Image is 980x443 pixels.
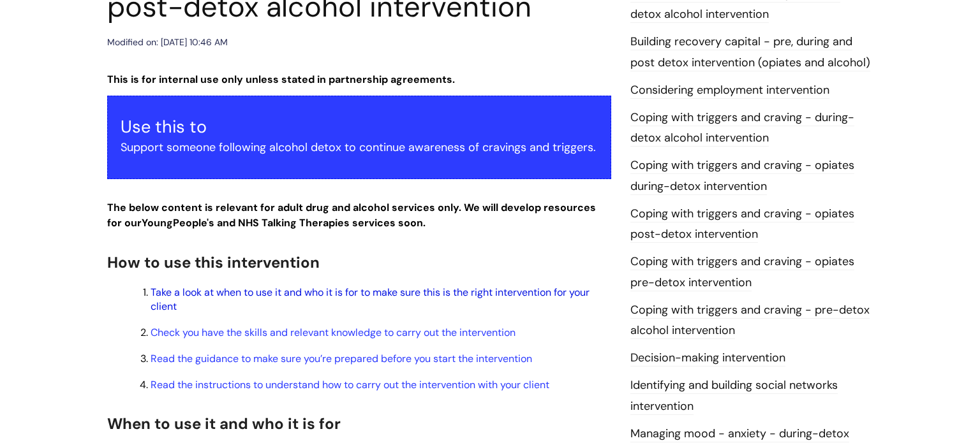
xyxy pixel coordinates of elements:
strong: The below content is relevant for adult drug and alcohol services only. We will develop resources... [107,201,596,230]
a: Coping with triggers and craving - opiates pre-detox intervention [630,254,854,291]
strong: This is for internal use only unless stated in partnership agreements. [107,73,455,86]
a: Coping with triggers and craving - opiates during-detox intervention [630,157,854,194]
a: Coping with triggers and craving - opiates post-detox intervention [630,206,854,243]
strong: Young [142,216,217,229]
div: Modified on: [DATE] 10:46 AM [107,34,228,50]
a: Considering employment intervention [630,82,829,99]
a: Coping with triggers and craving - pre-detox alcohol intervention [630,302,870,339]
a: Read the guidance to make sure you’re prepared before you start the intervention [151,352,532,365]
p: Support someone following alcohol detox to continue awareness of cravings and triggers. [121,137,598,157]
a: Coping with triggers and craving - during-detox alcohol intervention [630,110,854,147]
h3: Use this to [121,117,598,137]
strong: People's [173,216,214,229]
span: How to use this intervention [107,252,320,272]
a: Building recovery capital - pre, during and post detox intervention (opiates and alcohol) [630,34,870,71]
a: Decision-making intervention [630,350,785,367]
a: Identifying and building social networks intervention [630,377,838,414]
a: Take a look at when to use it and who it is for to make sure this is the right intervention for y... [151,286,590,313]
a: Read the instructions to understand how to carry out the intervention with your client [151,378,549,391]
span: When to use it and who it is for [107,414,341,433]
a: Check you have the skills and relevant knowledge to carry out the intervention [151,326,516,339]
